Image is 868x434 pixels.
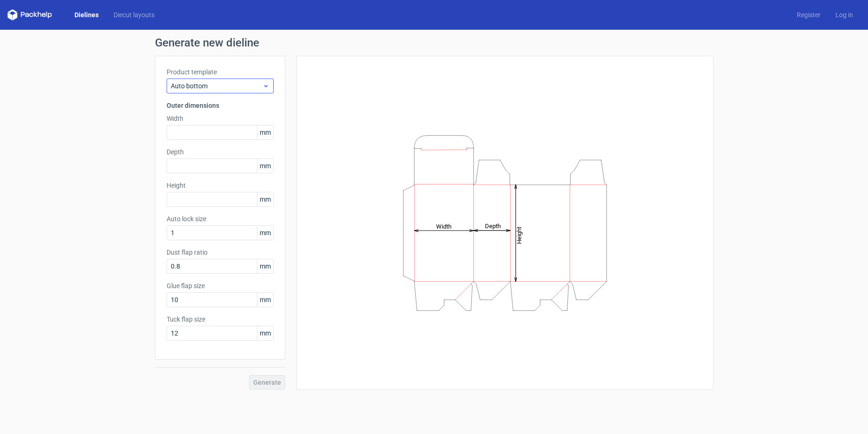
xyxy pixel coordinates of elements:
[167,248,274,257] label: Dust flap ratio
[167,315,274,324] label: Tuck flap size
[155,37,713,48] h1: Generate new dieline
[106,10,162,20] a: Diecut layouts
[257,326,273,340] span: mm
[167,101,274,110] h3: Outer dimensions
[167,214,274,224] label: Auto lock size
[257,159,273,173] span: mm
[515,226,522,243] tspan: Height
[436,223,451,230] tspan: Width
[257,259,273,273] span: mm
[484,223,500,230] tspan: Depth
[789,10,828,20] a: Register
[167,281,274,290] label: Glue flap size
[171,81,262,91] span: Auto bottom
[167,114,274,123] label: Width
[167,147,274,157] label: Depth
[257,226,273,240] span: mm
[167,181,274,190] label: Height
[828,10,861,20] a: Log in
[167,67,274,77] label: Product template
[257,125,273,139] span: mm
[67,10,106,20] a: Dielines
[257,293,273,307] span: mm
[257,192,273,206] span: mm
